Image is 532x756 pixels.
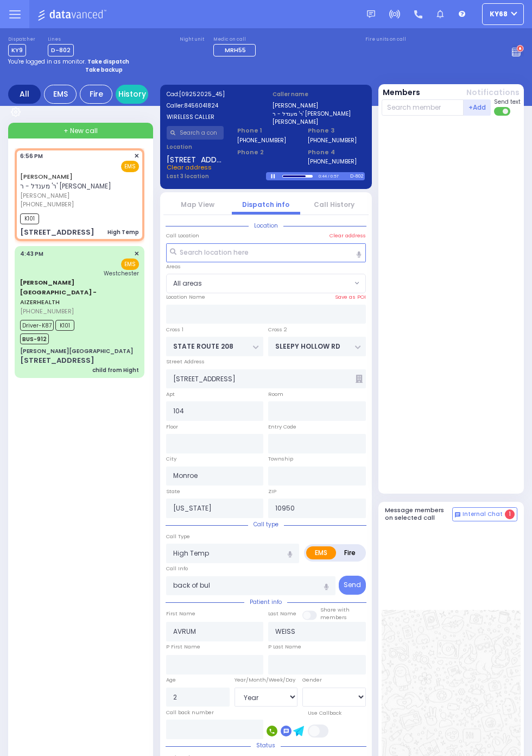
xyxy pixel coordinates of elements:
[268,488,276,495] label: ZIP
[452,507,517,521] button: Internal Chat 1
[20,278,97,306] a: AIZERHEALTH
[166,610,195,618] label: First Name
[55,320,74,331] span: K101
[167,102,259,110] label: Caller:
[167,274,352,293] span: All areas
[273,110,365,118] label: ר' מענדל - ר' [PERSON_NAME]
[80,85,112,104] div: Fire
[308,126,365,135] span: Phone 3
[20,172,73,181] a: [PERSON_NAME]
[308,148,365,157] span: Phone 4
[166,423,178,431] label: Floor
[482,3,524,25] button: ky68
[385,507,452,521] h5: Message members on selected call
[167,143,224,151] label: Location
[166,232,199,240] label: Call Location
[107,228,139,236] div: High Temp
[20,278,97,297] span: [PERSON_NAME][GEOGRAPHIC_DATA] -
[167,163,212,172] span: Clear address
[463,511,503,518] span: Internal Chat
[494,106,511,117] label: Turn off text
[167,172,265,180] label: Last 3 location
[20,152,43,160] span: 6:56 PM
[335,546,364,559] label: Fire
[173,279,202,288] span: All areas
[166,263,181,270] label: Areas
[356,375,363,383] span: Other building occupants
[166,390,175,398] label: Apt
[44,85,77,104] div: EMS
[213,36,259,43] label: Medic on call
[20,320,54,331] span: Driver-K87
[20,355,94,366] div: [STREET_ADDRESS]
[383,87,420,98] button: Members
[166,565,188,572] label: Call Info
[320,614,347,621] span: members
[20,213,39,224] span: K101
[134,249,139,259] span: ✕
[20,347,133,355] div: [PERSON_NAME][GEOGRAPHIC_DATA]
[302,676,322,684] label: Gender
[116,85,148,104] a: History
[184,102,218,110] span: 8456041824
[308,136,357,144] label: [PHONE_NUMBER]
[237,126,294,135] span: Phone 1
[48,36,74,43] label: Lines
[166,326,183,333] label: Cross 1
[268,643,301,651] label: P Last Name
[320,606,350,613] small: Share with
[249,222,283,230] span: Location
[273,118,365,126] label: [PERSON_NAME]
[180,36,204,43] label: Night unit
[237,136,286,144] label: [PHONE_NUMBER]
[104,269,139,278] span: Westchester
[167,154,224,163] span: [STREET_ADDRESS]
[166,676,176,684] label: Age
[85,66,123,74] strong: Take backup
[268,423,296,431] label: Entry Code
[248,520,284,528] span: Call type
[306,546,336,559] label: EMS
[166,274,366,293] span: All areas
[8,44,26,56] span: KY9
[273,90,365,98] label: Caller name
[8,85,41,104] div: All
[235,676,298,684] div: Year/Month/Week/Day
[251,741,281,749] span: Status
[20,250,43,258] span: 4:43 PM
[20,200,74,209] span: [PHONE_NUMBER]
[87,58,129,66] strong: Take dispatch
[494,98,521,106] span: Send text
[367,10,375,18] img: message.svg
[314,200,354,209] a: Call History
[339,576,366,595] button: Send
[92,366,139,374] div: child from Hight
[244,598,287,606] span: Patient info
[181,200,214,209] a: Map View
[121,161,139,172] span: EMS
[8,58,86,66] span: You're logged in as monitor.
[20,227,94,238] div: [STREET_ADDRESS]
[490,9,508,19] span: ky68
[335,293,366,301] label: Save as POI
[166,455,176,463] label: City
[166,709,214,716] label: Call back number
[20,181,111,191] span: ר' מענדל - ר' [PERSON_NAME]
[37,8,110,21] img: Logo
[64,126,98,136] span: + New call
[166,533,190,540] label: Call Type
[308,709,341,717] label: Use Callback
[268,610,296,618] label: Last Name
[167,113,259,121] label: WIRELESS CALLER
[225,46,246,54] span: MRH55
[167,126,224,140] input: Search a contact
[20,333,49,344] span: BUS-912
[134,152,139,161] span: ✕
[8,36,35,43] label: Dispatcher
[268,455,293,463] label: Township
[20,191,136,200] span: [PERSON_NAME]
[350,172,365,180] div: D-802
[166,293,205,301] label: Location Name
[268,390,283,398] label: Room
[121,259,139,270] span: EMS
